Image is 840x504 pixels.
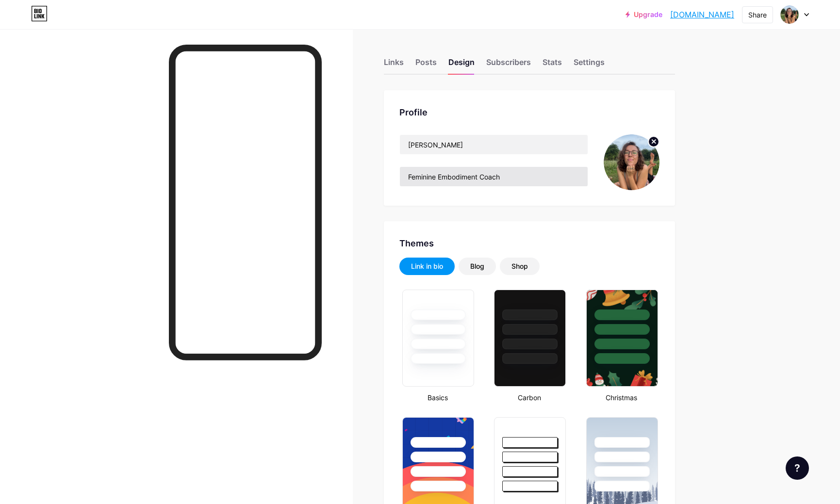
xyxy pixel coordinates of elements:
div: Posts [415,56,437,74]
div: Settings [574,56,605,74]
div: Share [748,10,767,20]
a: [DOMAIN_NAME] [670,9,734,20]
div: Stats [543,56,562,74]
div: Blog [470,261,484,271]
a: Upgrade [626,11,662,18]
input: Bio [400,167,588,186]
img: akalah [780,5,799,24]
div: Shop [511,261,528,271]
div: Basics [399,392,476,403]
div: Design [448,56,475,74]
div: Links [384,56,404,74]
div: Subscribers [486,56,531,74]
div: Link in bio [411,261,443,271]
input: Name [400,135,588,154]
div: Carbon [491,392,567,403]
div: Themes [399,237,659,250]
img: akalah [604,134,659,190]
div: Christmas [583,392,659,403]
div: Profile [399,106,659,119]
